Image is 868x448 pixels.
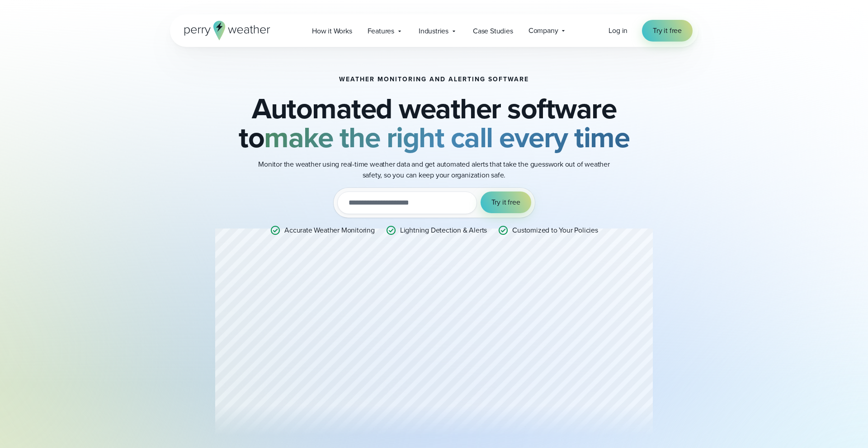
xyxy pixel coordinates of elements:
[642,20,693,42] a: Try it free
[368,26,394,37] span: Features
[339,76,529,83] h1: Weather Monitoring and Alerting Software
[609,25,627,36] a: Log in
[253,159,615,181] p: Monitor the weather using real-time weather data and get automated alerts that take the guesswork...
[491,197,520,208] span: Try it free
[465,22,521,40] a: Case Studies
[419,26,448,37] span: Industries
[653,25,682,36] span: Try it free
[284,225,375,236] p: Accurate Weather Monitoring
[215,94,653,152] h2: Automated weather software to
[400,225,487,236] p: Lightning Detection & Alerts
[312,26,352,37] span: How it Works
[512,225,598,236] p: Customized to Your Policies
[528,25,558,36] span: Company
[304,22,360,40] a: How it Works
[473,26,513,37] span: Case Studies
[264,116,629,159] strong: make the right call every time
[481,191,531,213] button: Try it free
